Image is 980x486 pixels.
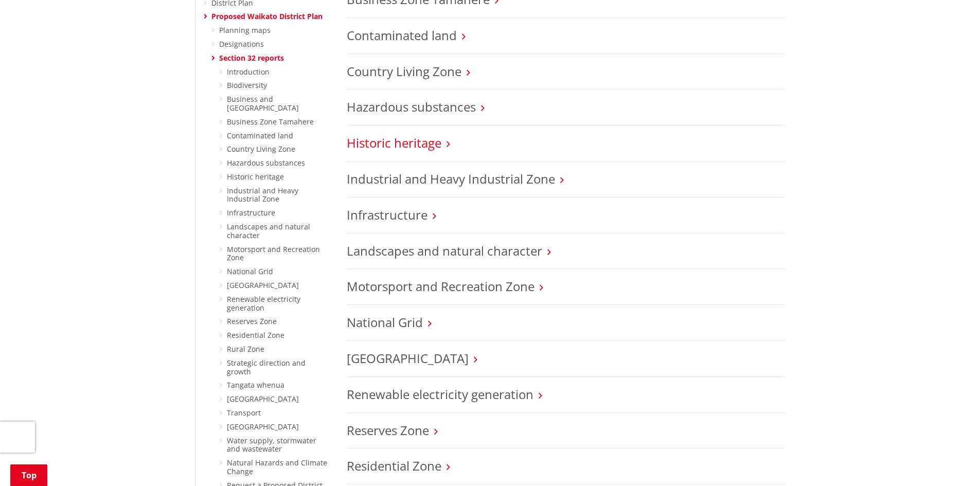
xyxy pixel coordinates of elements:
a: Introduction [227,67,270,77]
a: Designations [219,39,264,49]
a: Contaminated land [227,131,293,140]
a: Tangata whenua [227,380,284,390]
a: National Grid [347,314,423,331]
a: Hazardous substances [227,158,305,168]
a: Planning maps [219,25,271,35]
a: Transport [227,408,261,418]
a: Industrial and Heavy Industrial Zone [347,170,555,187]
a: Landscapes and natural character [347,242,542,259]
a: Business and [GEOGRAPHIC_DATA] [227,94,299,113]
a: Reserves Zone [227,316,277,326]
a: Historic heritage [347,134,441,151]
a: Infrastructure [347,206,427,223]
a: Reserves Zone [347,422,429,439]
a: Infrastructure [227,208,275,218]
a: Country Living Zone [347,63,461,80]
a: [GEOGRAPHIC_DATA] [227,422,299,431]
iframe: Messenger Launcher [933,443,970,480]
a: Biodiversity [227,80,267,90]
a: [GEOGRAPHIC_DATA] [227,394,299,404]
a: Motorsport and Recreation Zone [347,278,534,295]
a: Rural Zone [227,344,264,354]
a: [GEOGRAPHIC_DATA] [227,280,299,290]
a: Strategic direction and growth [227,358,306,376]
a: Hazardous substances [347,98,476,115]
a: National Grid [227,266,273,276]
a: Historic heritage [227,172,284,182]
a: Residential Zone [227,330,284,340]
a: Water supply, stormwater and wastewater [227,436,316,454]
a: Industrial and Heavy Industrial Zone [227,186,298,204]
a: Landscapes and natural character [227,222,310,240]
a: Section 32 reports [219,53,284,63]
a: Natural Hazards and Climate Change [227,458,327,476]
a: Proposed Waikato District Plan [211,11,323,21]
a: Top [10,464,47,486]
a: Country Living Zone [227,144,295,154]
a: Residential Zone [347,457,441,474]
a: [GEOGRAPHIC_DATA] [347,350,469,367]
a: Business Zone Tamahere [227,117,314,127]
a: Renewable electricity generation [347,386,533,403]
a: Motorsport and Recreation Zone [227,244,320,263]
a: Renewable electricity generation [227,294,300,313]
a: Contaminated land [347,27,457,44]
